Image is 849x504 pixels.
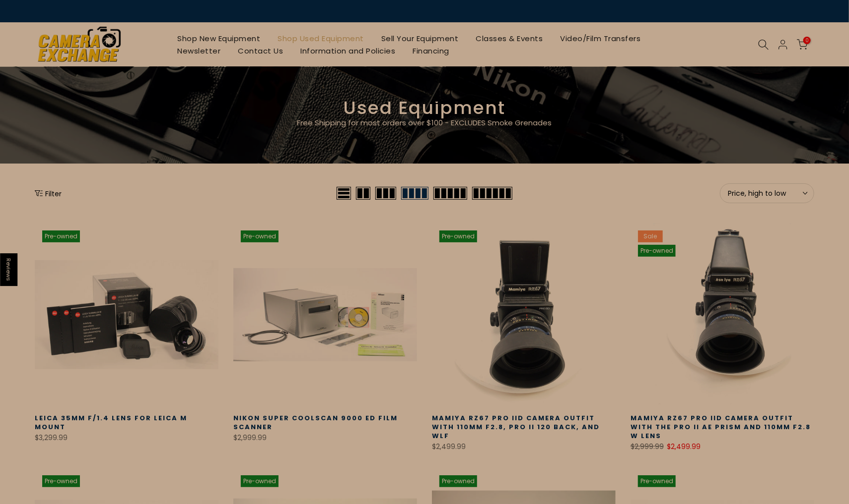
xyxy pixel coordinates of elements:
a: Mamiya RZ67 Pro IID Camera Outfit with the Pro II AE Prism and 110MM F2.8 W Lens [631,413,811,441]
h3: Used Equipment [35,102,814,114]
button: Price, high to low [720,183,814,203]
a: Shop Used Equipment [269,32,373,45]
button: Show filters [35,188,62,198]
a: 0 [797,39,808,50]
a: Contact Us [229,45,292,57]
span: 0 [803,37,811,44]
span: Price, high to low [728,189,806,198]
a: Information and Policies [292,45,404,57]
a: Leica 35mm f/1.4 Lens for Leica M Mount [35,413,187,432]
a: Newsletter [169,45,229,57]
p: Free Shipping for most orders over $100 - EXCLUDES Smoke Grenades [238,117,611,129]
a: Video/Film Transfers [552,32,649,45]
div: $2,999.99 [233,432,417,444]
a: Classes & Events [467,32,552,45]
a: Mamiya RZ67 Pro IID Camera Outfit with 110MM F2.8, Pro II 120 Back, and WLF [432,413,600,441]
a: Shop New Equipment [169,32,269,45]
del: $2,999.99 [631,442,664,451]
a: Nikon Super Coolscan 9000 ED Film Scanner [233,413,398,432]
a: Sell Your Equipment [372,32,467,45]
a: Financing [404,45,458,57]
div: $3,299.99 [35,432,218,444]
ins: $2,499.99 [667,441,701,453]
div: $2,499.99 [432,441,616,453]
